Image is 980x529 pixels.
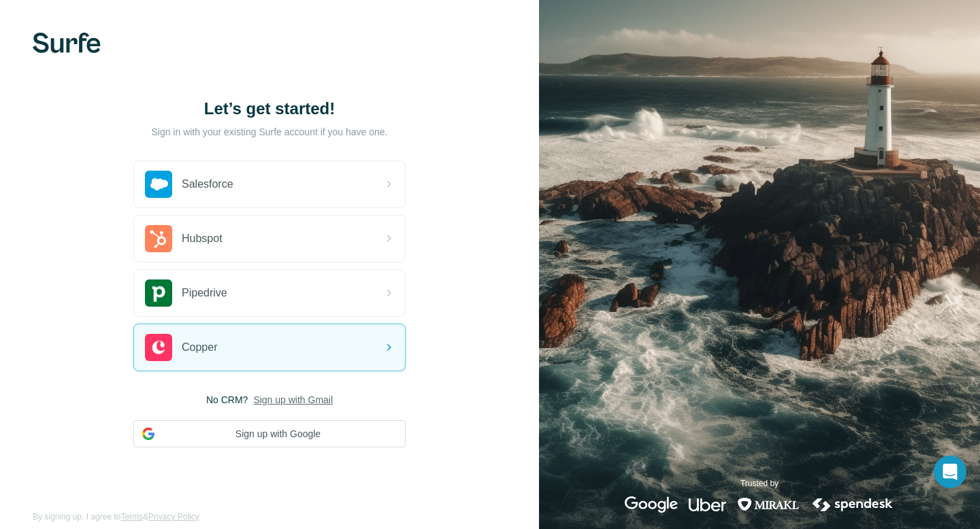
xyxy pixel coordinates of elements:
span: Copper [182,339,217,356]
img: salesforce's logo [145,171,172,198]
img: pipedrive's logo [145,279,172,307]
img: Surfe's logo [33,33,101,53]
img: spendesk's logo [811,496,895,513]
img: copper's logo [145,334,172,361]
h1: Let’s get started! [133,98,406,120]
p: Trusted by [740,477,779,490]
span: Hubspot [182,231,223,247]
span: Salesforce [182,176,233,192]
span: No CRM? [206,393,248,407]
span: Pipedrive [182,285,227,301]
img: uber's logo [689,496,726,513]
a: Privacy Policy [148,512,199,522]
span: By signing up, I agree to & [33,511,199,523]
div: Open Intercom Messenger [934,456,966,488]
img: mirakl's logo [737,496,800,513]
p: Sign in with your existing Surfe account if you have one. [151,125,387,139]
img: hubspot's logo [145,225,172,252]
img: google's logo [625,496,678,513]
a: Terms [120,512,143,522]
button: Sign up with Google [133,420,406,447]
button: Sign up with Gmail [253,393,333,407]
